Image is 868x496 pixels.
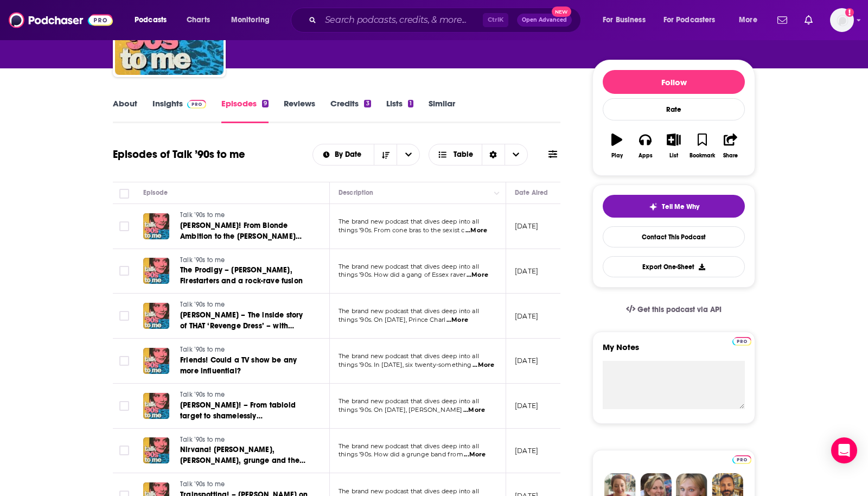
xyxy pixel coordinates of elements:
img: Podchaser Pro [187,100,206,109]
button: open menu [731,11,771,29]
span: ...More [467,271,488,279]
a: Credits3 [330,98,371,123]
span: Nirvana! [PERSON_NAME], [PERSON_NAME], grunge and the whole brilliant mess – with [PERSON_NAME] [180,445,305,487]
span: Toggle select row [119,446,129,455]
span: The brand new podcast that dives deep into all [339,487,479,495]
a: Get this podcast via API [617,296,730,323]
span: ...More [465,226,487,235]
div: Play [611,152,623,159]
div: Rate [603,98,745,120]
a: Pro website [732,335,751,346]
div: 9 [262,100,269,107]
a: [PERSON_NAME]! From Blonde Ambition to the [PERSON_NAME] Blacklist [180,220,310,242]
img: Podchaser Pro [732,455,751,464]
span: Open Advanced [522,17,567,23]
h1: Episodes of Talk ’90s to me [113,148,245,161]
button: Column Actions [490,187,503,200]
span: For Podcasters [663,12,716,28]
span: The brand new podcast that dives deep into all [339,352,479,360]
button: Choose View [429,144,528,166]
span: Toggle select row [119,356,129,366]
p: [DATE] [515,446,538,455]
p: [DATE] [515,356,538,365]
a: Charts [180,11,216,29]
div: List [669,152,678,159]
span: Talk ’90s to me [180,480,225,488]
div: Apps [639,152,653,159]
button: open menu [127,11,181,29]
button: Follow [603,70,745,94]
a: Show notifications dropdown [800,11,817,29]
span: ...More [464,450,486,459]
button: Show profile menu [830,8,854,32]
p: [DATE] [515,266,538,276]
span: By Date [335,151,365,158]
a: Talk ’90s to me [180,345,310,355]
button: open menu [595,11,659,29]
span: Talk ’90s to me [180,301,225,308]
span: Talk ’90s to me [180,346,225,353]
span: The brand new podcast that dives deep into all [339,442,479,450]
span: The brand new podcast that dives deep into all [339,307,479,315]
span: Podcasts [135,12,167,28]
span: Charts [187,12,210,28]
span: Table [454,151,473,158]
span: things ’90s. How did a gang of Essex raver [339,271,465,278]
div: Date Aired [515,186,548,199]
div: Episode [143,186,168,199]
span: Toggle select row [119,401,129,411]
span: Get this podcast via API [637,305,722,314]
span: ...More [463,406,485,415]
button: Bookmark [688,126,716,166]
button: Share [717,126,745,166]
a: Talk ’90s to me [180,256,310,265]
label: My Notes [603,342,745,361]
a: Talk ’90s to me [180,300,310,310]
a: About [113,98,137,123]
span: The brand new podcast that dives deep into all [339,397,479,405]
span: The brand new podcast that dives deep into all [339,263,479,270]
span: [PERSON_NAME]! – From tabloid target to shamelessly [DEMOGRAPHIC_DATA] pop icon [180,400,296,431]
span: Talk ’90s to me [180,391,225,398]
button: open menu [313,151,374,158]
img: User Profile [830,8,854,32]
span: Talk ’90s to me [180,211,225,219]
span: More [739,12,757,28]
button: open menu [656,11,731,29]
span: Friends! Could a TV show be any more influential? [180,355,297,376]
a: Friends! Could a TV show be any more influential? [180,355,310,377]
a: Lists1 [386,98,413,123]
a: Talk ’90s to me [180,480,310,489]
div: 1 [408,100,413,107]
button: Export One-Sheet [603,256,745,277]
svg: Add a profile image [845,8,854,17]
span: [PERSON_NAME] – The inside story of THAT ‘Revenge Dress’ – with Vogue’s [PERSON_NAME] [180,310,303,341]
div: Description [339,186,373,199]
span: Logged in as SimonElement [830,8,854,32]
span: Toggle select row [119,311,129,321]
h2: Choose List sort [312,144,420,166]
span: Ctrl K [483,13,508,27]
span: ...More [446,316,468,325]
span: Toggle select row [119,266,129,276]
button: Apps [631,126,659,166]
a: Reviews [284,98,315,123]
a: Similar [429,98,455,123]
div: 3 [364,100,371,107]
button: List [660,126,688,166]
a: Nirvana! [PERSON_NAME], [PERSON_NAME], grunge and the whole brilliant mess – with [PERSON_NAME] [180,444,310,466]
button: Sort Direction [374,144,397,165]
img: Podchaser - Follow, Share and Rate Podcasts [9,10,113,30]
a: Episodes9 [221,98,269,123]
span: Monitoring [231,12,270,28]
div: Bookmark [690,152,715,159]
span: Talk ’90s to me [180,436,225,443]
button: Play [603,126,631,166]
a: Show notifications dropdown [773,11,792,29]
a: [PERSON_NAME] – The inside story of THAT ‘Revenge Dress’ – with Vogue’s [PERSON_NAME] [180,310,310,332]
button: Open AdvancedNew [517,14,572,27]
div: Search podcasts, credits, & more... [301,8,591,33]
span: The Prodigy – [PERSON_NAME], Firestarters and a rock-rave fusion [180,265,303,285]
